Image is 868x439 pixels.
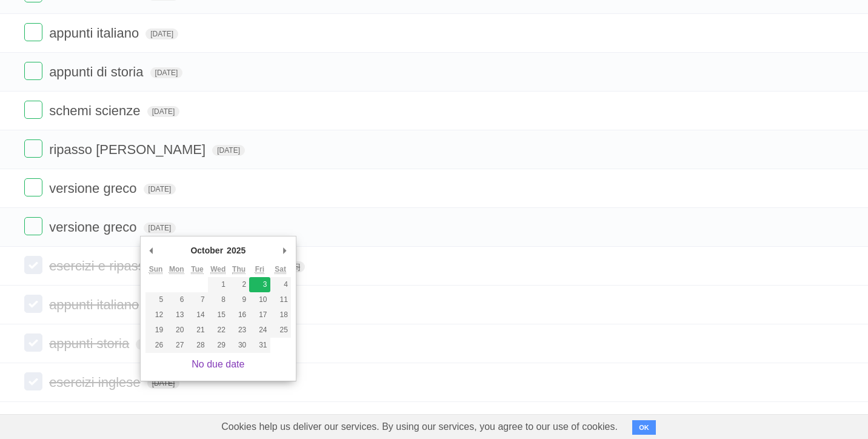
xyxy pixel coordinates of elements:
[145,323,166,338] button: 19
[249,323,270,338] button: 24
[249,307,270,323] button: 17
[212,145,245,156] span: [DATE]
[49,142,209,157] span: ripasso [PERSON_NAME]
[145,307,166,323] button: 12
[189,241,225,260] div: October
[149,265,163,274] abbr: Sunday
[255,265,264,274] abbr: Friday
[249,338,270,353] button: 31
[229,277,249,292] button: 2
[24,139,42,158] label: Done
[208,307,229,323] button: 15
[192,359,244,369] a: No due date
[49,336,132,351] span: appunti storia
[210,265,225,274] abbr: Wednesday
[145,338,166,353] button: 26
[187,292,207,307] button: 7
[49,103,143,118] span: schemi scienze
[166,307,187,323] button: 13
[144,223,176,233] span: [DATE]
[49,181,139,196] span: versione greco
[145,241,158,260] button: Previous Month
[249,277,270,292] button: 3
[49,219,139,235] span: versione greco
[249,292,270,307] button: 10
[136,339,169,350] span: [DATE]
[147,106,180,117] span: [DATE]
[24,178,42,196] label: Done
[359,414,509,429] a: Show all completed tasks
[49,258,269,273] span: esercizi e ripasso [PERSON_NAME]
[166,292,187,307] button: 6
[166,323,187,338] button: 20
[24,23,42,41] label: Done
[24,295,42,313] label: Done
[166,338,187,353] button: 27
[187,323,207,338] button: 21
[49,64,146,79] span: appunti di storia
[49,297,142,312] span: appunti italiano
[49,25,142,41] span: appunti italiano
[632,420,656,435] button: OK
[229,307,249,323] button: 16
[187,338,207,353] button: 28
[187,307,207,323] button: 14
[229,338,249,353] button: 30
[145,28,178,39] span: [DATE]
[232,265,245,274] abbr: Thursday
[24,372,42,390] label: Done
[24,101,42,119] label: Done
[270,292,291,307] button: 11
[169,265,184,274] abbr: Monday
[208,338,229,353] button: 29
[208,277,229,292] button: 1
[225,241,247,260] div: 2025
[270,277,291,292] button: 4
[209,415,630,439] span: Cookies help us deliver our services. By using our services, you agree to our use of cookies.
[191,265,203,274] abbr: Tuesday
[229,292,249,307] button: 9
[275,265,286,274] abbr: Saturday
[145,292,166,307] button: 5
[270,307,291,323] button: 18
[24,217,42,235] label: Done
[270,323,291,338] button: 25
[49,375,143,390] span: esercizi inglese
[208,292,229,307] button: 8
[24,62,42,80] label: Done
[150,67,183,78] span: [DATE]
[24,333,42,352] label: Done
[208,323,229,338] button: 22
[279,241,291,260] button: Next Month
[24,256,42,274] label: Done
[144,184,176,195] span: [DATE]
[147,378,180,389] span: [DATE]
[229,323,249,338] button: 23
